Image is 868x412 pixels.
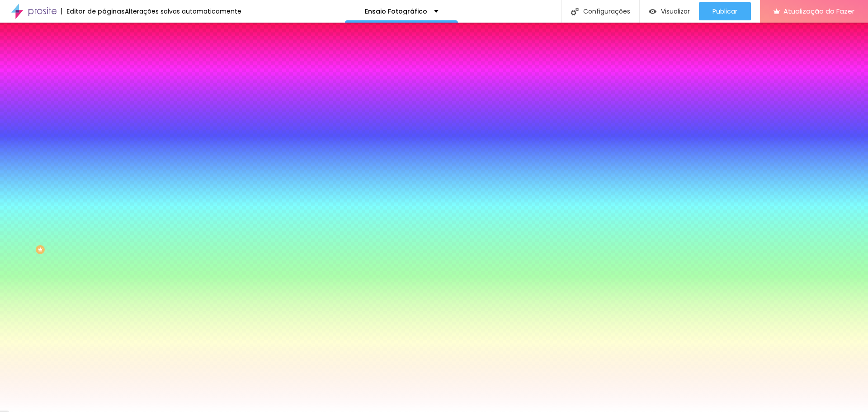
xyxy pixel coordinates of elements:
font: Visualizar [661,7,690,16]
img: Ícone [571,8,579,15]
button: Publicar [699,2,751,20]
font: Configurações [583,7,630,16]
button: Visualizar [640,2,699,20]
font: Publicar [712,7,737,16]
font: Ensaio Fotográfico [365,7,427,16]
font: Editor de páginas [66,7,125,16]
img: view-1.svg [649,8,656,15]
font: Alterações salvas automaticamente [125,7,241,16]
font: Atualização do Fazer [783,6,854,16]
